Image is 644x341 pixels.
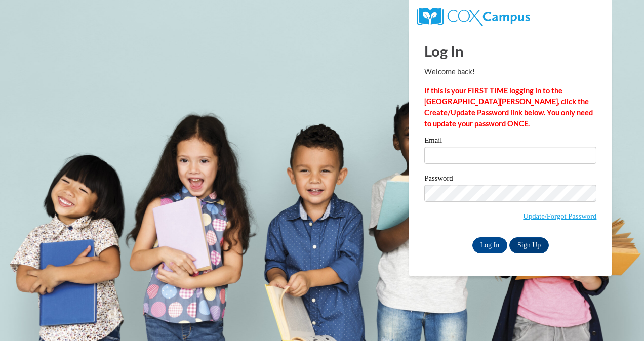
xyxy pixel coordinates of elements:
strong: If this is your FIRST TIME logging in to the [GEOGRAPHIC_DATA][PERSON_NAME], click the Create/Upd... [424,86,593,128]
p: Welcome back! [424,66,596,77]
a: COX Campus [417,12,530,20]
label: Email [424,137,596,147]
a: Sign Up [509,237,549,253]
input: Log In [472,237,508,253]
label: Password [424,175,596,185]
h1: Log In [424,40,596,61]
a: Update/Forgot Password [523,212,596,220]
img: COX Campus [417,8,530,26]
